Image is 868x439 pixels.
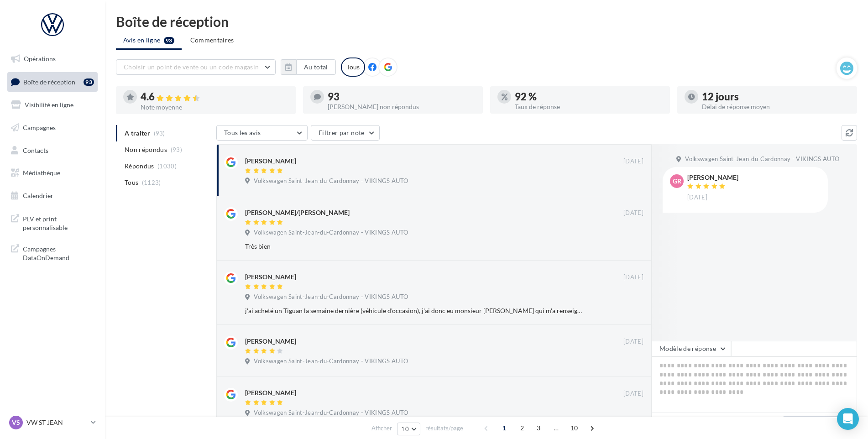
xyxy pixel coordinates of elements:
[224,129,261,136] span: Tous les avis
[497,421,512,435] span: 1
[311,125,380,141] button: Filtrer par note
[125,145,167,154] span: Non répondus
[341,57,365,77] div: Tous
[25,101,73,109] span: Visibilité en ligne
[157,162,177,170] span: (1030)
[141,104,288,110] div: Note moyenne
[623,209,643,217] span: [DATE]
[515,92,663,102] div: 92 %
[116,59,276,75] button: Choisir un point de vente ou un code magasin
[23,192,53,199] span: Calendrier
[245,157,296,166] div: [PERSON_NAME]
[328,104,476,110] div: [PERSON_NAME] non répondus
[141,92,288,102] div: 4.6
[125,162,154,171] span: Répondus
[702,104,850,110] div: Délai de réponse moyen
[685,155,839,163] span: Volkswagen Saint-Jean-du-Cardonnay - VIKINGS AUTO
[190,36,234,45] span: Commentaires
[124,63,259,71] span: Choisir un point de vente ou un code magasin
[125,178,138,187] span: Tous
[245,242,584,251] div: Très bien
[623,157,643,166] span: [DATE]
[254,229,408,237] span: Volkswagen Saint-Jean-du-Cardonnay - VIKINGS AUTO
[702,92,850,102] div: 12 jours
[254,357,408,366] span: Volkswagen Saint-Jean-du-Cardonnay - VIKINGS AUTO
[281,59,336,75] button: Au total
[23,213,94,232] span: PLV et print personnalisable
[296,59,336,75] button: Au total
[254,409,408,417] span: Volkswagen Saint-Jean-du-Cardonnay - VIKINGS AUTO
[24,55,56,63] span: Opérations
[142,179,161,186] span: (1123)
[623,273,643,282] span: [DATE]
[245,388,296,397] div: [PERSON_NAME]
[23,78,75,85] span: Boîte de réception
[5,95,99,115] a: Visibilité en ligne
[397,423,420,435] button: 10
[23,169,60,177] span: Médiathèque
[23,124,56,131] span: Campagnes
[254,177,408,185] span: Volkswagen Saint-Jean-du-Cardonnay - VIKINGS AUTO
[623,390,643,398] span: [DATE]
[216,125,308,141] button: Tous les avis
[245,337,296,346] div: [PERSON_NAME]
[84,78,94,86] div: 93
[5,118,99,137] a: Campagnes
[26,418,87,427] p: VW ST JEAN
[837,408,859,430] div: Open Intercom Messenger
[5,186,99,205] a: Calendrier
[687,193,707,202] span: [DATE]
[12,418,20,427] span: VS
[371,424,392,433] span: Afficher
[171,146,182,153] span: (93)
[23,146,48,154] span: Contacts
[5,163,99,183] a: Médiathèque
[23,243,94,262] span: Campagnes DataOnDemand
[531,421,546,435] span: 3
[5,72,99,92] a: Boîte de réception93
[116,15,857,28] div: Boîte de réception
[245,272,296,282] div: [PERSON_NAME]
[652,341,731,356] button: Modèle de réponse
[673,177,681,186] span: Gr
[254,293,408,301] span: Volkswagen Saint-Jean-du-Cardonnay - VIKINGS AUTO
[5,49,99,68] a: Opérations
[623,338,643,346] span: [DATE]
[687,174,738,181] div: [PERSON_NAME]
[5,209,99,236] a: PLV et print personnalisable
[515,104,663,110] div: Taux de réponse
[401,425,409,433] span: 10
[328,92,476,102] div: 93
[245,306,584,315] div: j'ai acheté un Tiguan la semaine dernière (véhicule d'occasion), j'ai donc eu monsieur [PERSON_NA...
[5,239,99,266] a: Campagnes DataOnDemand
[425,424,463,433] span: résultats/page
[515,421,529,435] span: 2
[567,421,582,435] span: 10
[549,421,564,435] span: ...
[7,414,98,431] a: VS VW ST JEAN
[245,208,350,217] div: [PERSON_NAME]/[PERSON_NAME]
[5,141,99,160] a: Contacts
